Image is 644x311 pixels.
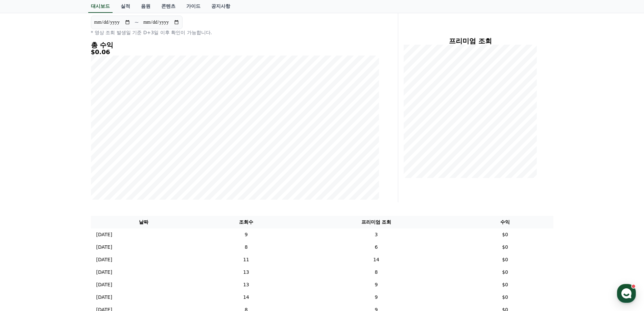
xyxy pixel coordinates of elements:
th: 날짜 [91,216,197,228]
a: 대화 [45,215,87,231]
span: 홈 [21,225,25,230]
th: 수익 [457,216,553,228]
td: 9 [295,291,457,304]
th: 프리미엄 조회 [295,216,457,228]
td: 9 [295,279,457,291]
td: 8 [295,266,457,279]
span: 설정 [104,225,113,230]
h5: $0.06 [91,49,379,55]
p: ~ [135,18,139,26]
p: [DATE] [96,244,112,251]
td: 14 [197,291,295,304]
td: 13 [197,279,295,291]
p: [DATE] [96,281,112,288]
td: $0 [457,241,553,253]
p: [DATE] [96,256,112,263]
td: 13 [197,266,295,279]
p: * 영상 조회 발생일 기준 D+3일 이후 확인이 가능합니다. [91,29,379,36]
td: $0 [457,266,553,279]
td: $0 [457,228,553,241]
h4: 프리미엄 조회 [404,37,537,45]
p: [DATE] [96,294,112,301]
td: $0 [457,291,553,304]
td: 9 [197,228,295,241]
td: 8 [197,241,295,253]
th: 조회수 [197,216,295,228]
p: [DATE] [96,269,112,276]
a: 홈 [2,215,45,231]
td: 3 [295,228,457,241]
td: 6 [295,241,457,253]
td: $0 [457,279,553,291]
p: [DATE] [96,231,112,238]
span: 대화 [62,225,70,230]
h4: 총 수익 [91,41,379,49]
a: 설정 [87,215,130,231]
td: 11 [197,253,295,266]
td: 14 [295,253,457,266]
td: $0 [457,253,553,266]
